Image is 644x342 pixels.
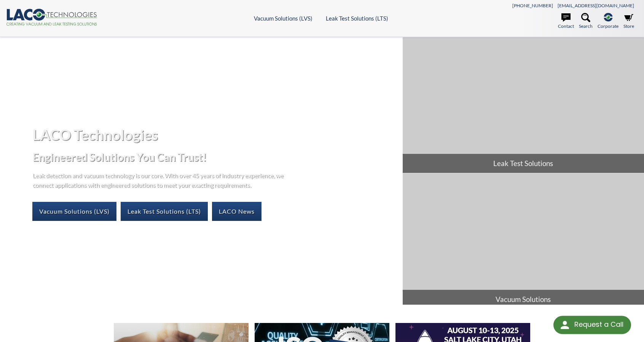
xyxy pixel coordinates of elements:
a: Leak Test Solutions (LTS) [326,15,388,22]
a: Vacuum Solutions (LVS) [32,202,116,221]
div: Request a Call [553,316,631,334]
a: [EMAIL_ADDRESS][DOMAIN_NAME] [558,3,634,8]
a: Vacuum Solutions (LVS) [254,15,312,22]
span: Corporate [598,22,618,30]
a: Search [579,13,593,30]
a: Contact [558,13,574,30]
h1: LACO Technologies [32,125,397,144]
a: Leak Test Solutions (LTS) [121,202,208,221]
a: [PHONE_NUMBER] [512,3,553,8]
div: Request a Call [574,316,623,333]
p: Leak detection and vacuum technology is our core. With over 45 years of industry experience, we c... [32,170,287,190]
h2: Engineered Solutions You Can Trust! [32,150,397,164]
a: LACO News [212,202,261,221]
a: Store [623,13,634,30]
img: round button [559,319,571,331]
